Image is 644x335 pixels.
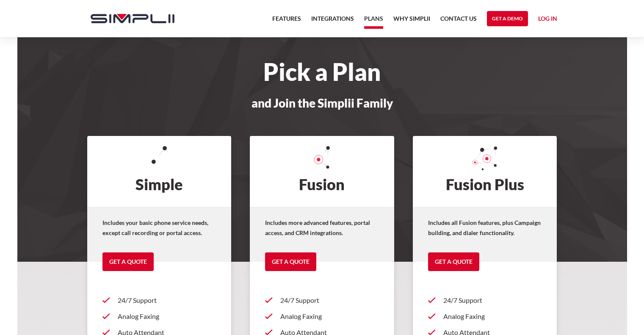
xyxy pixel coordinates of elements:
h2: Fusion [250,136,394,207]
a: Get a Quote [428,252,479,271]
img: Simplii [91,14,174,23]
a: Integrations [311,14,354,29]
a: Analog Faxing [265,308,379,324]
a: Get a Demo [487,11,528,26]
h2: Fusion Plus [413,136,557,207]
h2: Simple [87,136,232,207]
a: Get a Quote [102,252,154,271]
a: Analog Faxing [428,308,542,324]
p: 24/7 Support [118,295,216,305]
strong: Includes all Fusion features, plus Campaign building, and dialer functionality. [428,219,541,236]
a: 24/7 Support [265,292,379,308]
a: Contact US [440,14,477,29]
a: Plans [364,14,383,29]
p: 24/7 Support [280,295,379,305]
p: Analog Faxing [118,311,216,321]
a: Why Simplii [393,14,430,29]
p: Analog Faxing [280,311,379,321]
a: 24/7 Support [102,292,216,308]
p: Analog Faxing [443,311,542,321]
p: 24/7 Support [443,295,542,305]
strong: Includes more advanced features, portal access, and CRM integrations. [265,219,370,236]
a: 24/7 Support [428,292,542,308]
a: Analog Faxing [102,308,216,324]
h3: and Join the Simplii Family [82,97,562,109]
p: Includes your basic phone service needs, except call recording or portal access. [102,218,216,238]
a: Get a Quote [265,252,316,271]
a: Features [272,14,301,29]
h1: Pick a Plan [82,63,562,81]
a: Log in [538,14,557,26]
